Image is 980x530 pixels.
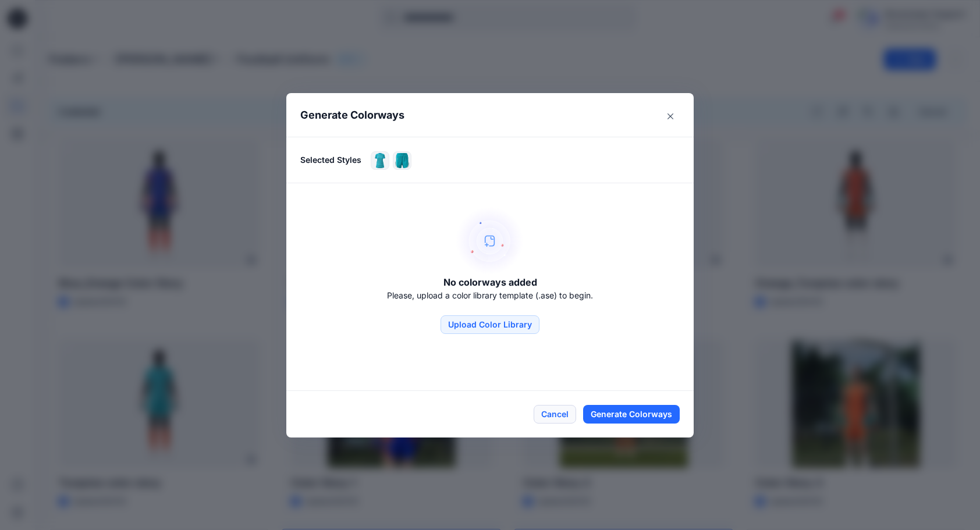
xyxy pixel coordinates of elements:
[371,152,389,169] img: Turqoise color story tshirt
[387,289,593,301] p: Please, upload a color library template (.ase) to begin.
[661,107,680,126] button: Close
[443,275,537,289] h5: No colorways added
[441,315,539,334] button: Upload Color Library
[286,93,694,137] header: Generate Colorways
[300,154,361,166] p: Selected Styles
[393,152,411,169] img: Turqoise color story shorts
[534,405,576,424] button: Cancel
[583,405,680,424] button: Generate Colorways
[456,207,524,275] img: empty-state-image.svg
